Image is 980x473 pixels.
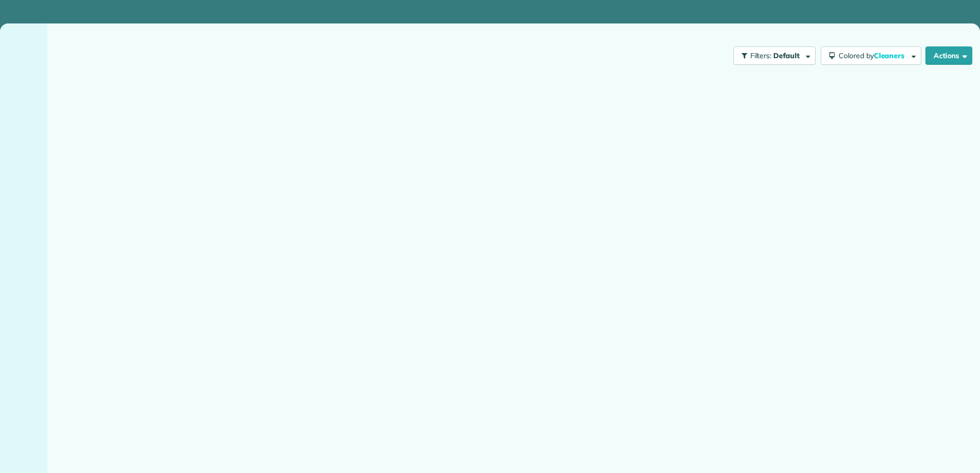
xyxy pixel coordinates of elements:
[733,46,816,65] button: Filters: Default
[839,51,908,60] span: Colored by
[750,51,772,60] span: Filters:
[874,51,906,60] span: Cleaners
[821,46,921,65] button: Colored byCleaners
[925,46,972,65] button: Actions
[773,51,800,60] span: Default
[728,46,816,65] a: Filters: Default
